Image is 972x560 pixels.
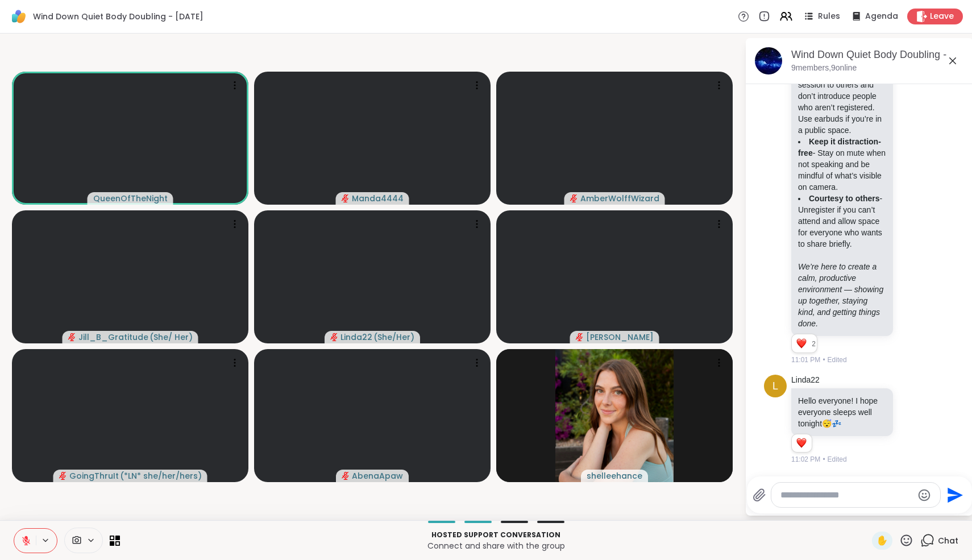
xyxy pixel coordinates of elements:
[580,193,659,204] span: AmberWolffWizard
[9,7,28,26] img: ShareWell Logomark
[812,339,817,349] span: 2
[798,137,881,157] strong: Keep it distraction-free
[930,11,954,22] span: Leave
[586,331,654,343] span: [PERSON_NAME]
[68,333,76,341] span: audio-muted
[795,339,807,348] button: Reactions: love
[755,47,782,74] img: Wind Down Quiet Body Doubling - Tuesday, Oct 07
[818,11,840,22] span: Rules
[127,530,865,540] p: Hosted support conversation
[823,355,825,365] span: •
[792,334,812,352] div: Reaction list
[791,375,820,386] a: Linda22
[93,193,168,204] span: QueenOfTheNight
[587,470,642,482] span: shelleehance
[352,193,404,204] span: Manda4444
[127,540,865,551] p: Connect and share with the group
[798,395,886,429] p: Hello everyone! I hope everyone sleeps well tonight
[822,419,832,428] span: 😴
[330,333,338,341] span: audio-muted
[342,194,350,202] span: audio-muted
[792,434,812,453] div: Reaction list
[120,470,202,482] span: ( *LN* she/her/hers )
[828,454,847,464] span: Edited
[791,63,857,74] p: 9 members, 9 online
[809,194,879,203] strong: Courtesy to others
[798,193,886,250] li: - Unregister if you can’t attend and allow space for everyone who wants to share briefly.
[59,472,67,480] span: audio-muted
[795,439,807,448] button: Reactions: love
[342,472,350,480] span: audio-muted
[798,262,883,328] em: We’re here to create a calm, productive environment — showing up together, staying kind, and gett...
[78,331,148,343] span: Jill_B_Gratitude
[780,490,913,501] textarea: Type your message
[798,34,886,136] li: - What’s shared here stays here. Don't show video of this session to others and don’t introduce p...
[373,331,414,343] span: ( She/Her )
[772,379,778,394] span: L
[791,48,964,62] div: Wind Down Quiet Body Doubling - [DATE]
[69,470,119,482] span: GoingThruIt
[791,355,820,365] span: 11:01 PM
[576,333,584,341] span: audio-muted
[340,331,372,343] span: Linda22
[828,355,847,365] span: Edited
[877,534,888,547] span: ✋
[917,488,931,502] button: Emoji picker
[798,136,886,193] li: - Stay on mute when not speaking and be mindful of what’s visible on camera.
[149,331,193,343] span: ( She/ Her )
[352,470,403,482] span: AbenaApaw
[941,482,966,508] button: Send
[938,535,958,546] span: Chat
[570,194,578,202] span: audio-muted
[865,11,898,22] span: Agenda
[33,11,203,22] span: Wind Down Quiet Body Doubling - [DATE]
[791,454,820,464] span: 11:02 PM
[823,454,825,464] span: •
[832,419,841,428] span: 💤
[555,349,674,482] img: shelleehance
